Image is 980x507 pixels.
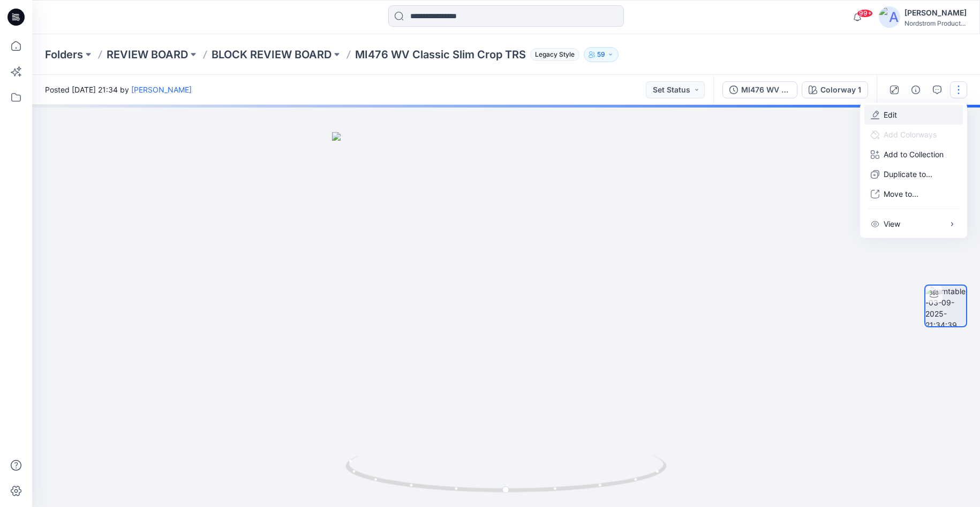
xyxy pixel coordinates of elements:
div: Colorway 1 [820,84,861,96]
div: MI476 WV Classic Slim Crop TRS [741,84,790,96]
p: MI476 WV Classic Slim Crop TRS [355,47,526,62]
p: Move to... [884,188,918,199]
span: 99+ [857,9,873,18]
a: Edit [884,109,897,120]
div: [PERSON_NAME] [904,6,967,19]
button: Legacy Style [526,47,579,62]
button: 59 [584,47,619,62]
p: 59 [597,49,605,60]
p: Add to Collection [884,149,944,160]
button: Colorway 1 [802,81,868,98]
span: Posted [DATE] 21:34 by [45,84,192,95]
p: Duplicate to... [884,168,932,180]
button: Details [907,81,924,98]
button: MI476 WV Classic Slim Crop TRS [722,81,797,98]
img: avatar [879,6,900,28]
div: Nordstrom Product... [904,19,967,27]
a: REVIEW BOARD [107,47,188,62]
a: Folders [45,47,83,62]
a: [PERSON_NAME] [131,85,192,94]
p: View [884,218,900,229]
a: BLOCK REVIEW BOARD [212,47,331,62]
span: Legacy Style [530,48,579,61]
img: turntable-03-09-2025-21:34:39 [925,286,966,326]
